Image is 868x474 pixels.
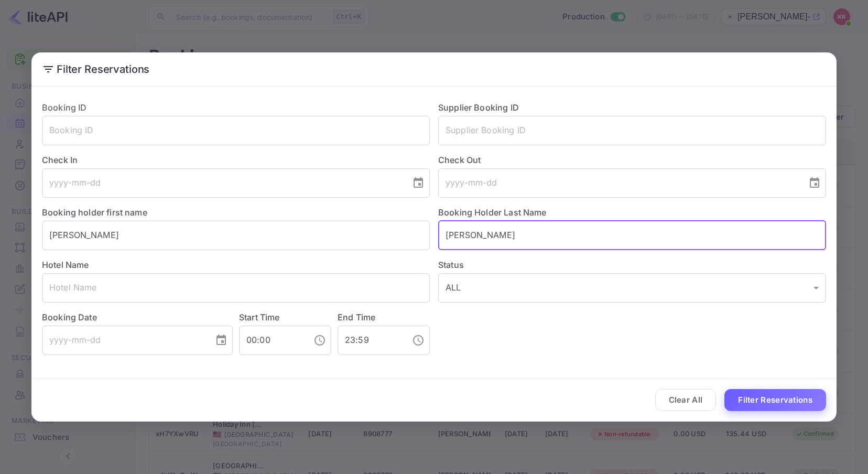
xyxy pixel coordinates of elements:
[42,273,430,303] input: Hotel Name
[42,102,87,113] label: Booking ID
[655,389,717,412] button: Clear All
[42,154,430,166] label: Check In
[42,221,430,250] input: Holder First Name
[408,173,429,193] button: Choose date
[42,116,430,145] input: Booking ID
[42,311,233,324] label: Booking Date
[408,330,429,351] button: Choose time, selected time is 11:59 PM
[438,102,519,113] label: Supplier Booking ID
[338,326,404,355] input: hh:mm
[309,330,330,351] button: Choose time, selected time is 12:00 AM
[31,52,837,86] h2: Filter Reservations
[239,312,280,322] label: Start Time
[239,326,305,355] input: hh:mm
[42,168,404,198] input: yyyy-mm-dd
[438,258,826,271] label: Status
[438,207,547,218] label: Booking Holder Last Name
[438,168,800,198] input: yyyy-mm-dd
[724,389,826,412] button: Filter Reservations
[804,173,825,193] button: Choose date
[438,116,826,145] input: Supplier Booking ID
[42,207,147,218] label: Booking holder first name
[438,221,826,250] input: Holder Last Name
[42,260,89,270] label: Hotel Name
[211,330,232,351] button: Choose date
[438,273,826,303] div: ALL
[42,326,207,355] input: yyyy-mm-dd
[338,312,375,322] label: End Time
[438,154,826,166] label: Check Out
